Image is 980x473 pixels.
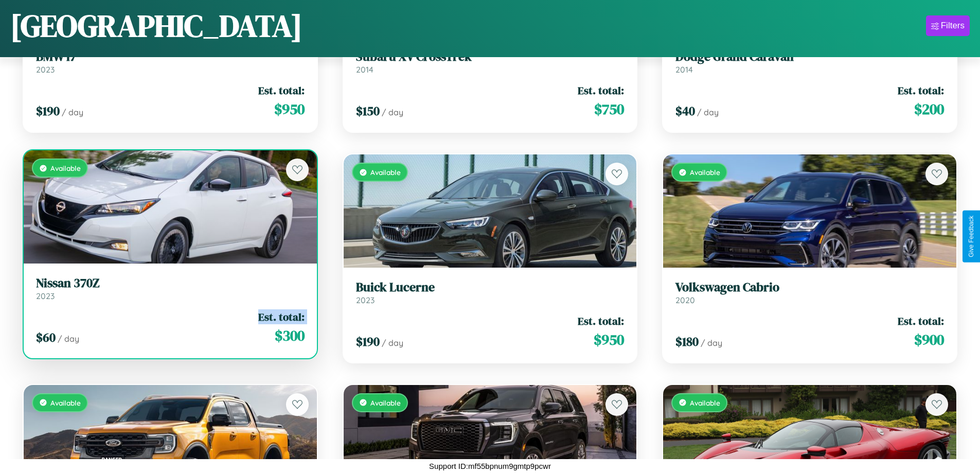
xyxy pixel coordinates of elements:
[690,168,720,177] span: Available
[356,295,375,305] span: 2023
[675,49,944,75] a: Dodge Grand Caravan2014
[356,49,625,75] a: Subaru XV CrossTrek2014
[258,309,305,324] span: Est. total:
[58,334,79,344] span: / day
[10,5,302,47] h1: [GEOGRAPHIC_DATA]
[370,168,401,177] span: Available
[578,313,624,328] span: Est. total:
[429,459,551,473] p: Support ID: mf55bpnum9gmtp9pcwr
[675,280,944,305] a: Volkswagen Cabrio2020
[898,313,944,328] span: Est. total:
[941,21,965,31] div: Filters
[701,338,722,348] span: / day
[690,398,720,407] span: Available
[36,291,55,301] span: 2023
[36,64,55,75] span: 2023
[50,398,81,407] span: Available
[675,280,944,295] h3: Volkswagen Cabrio
[594,329,624,350] span: $ 950
[274,99,305,119] span: $ 950
[356,280,625,305] a: Buick Lucerne2023
[36,102,60,119] span: $ 190
[356,280,625,295] h3: Buick Lucerne
[36,329,56,346] span: $ 60
[356,333,380,350] span: $ 190
[275,325,305,346] span: $ 300
[675,64,693,75] span: 2014
[675,49,944,64] h3: Dodge Grand Caravan
[356,64,373,75] span: 2014
[594,99,624,119] span: $ 750
[382,338,403,348] span: / day
[382,107,403,117] span: / day
[36,276,305,291] h3: Nissan 370Z
[578,83,624,98] span: Est. total:
[62,107,83,117] span: / day
[926,15,970,36] button: Filters
[675,102,695,119] span: $ 40
[356,102,380,119] span: $ 150
[914,329,944,350] span: $ 900
[697,107,719,117] span: / day
[356,49,625,64] h3: Subaru XV CrossTrek
[675,295,695,305] span: 2020
[36,49,305,75] a: BMW i72023
[50,164,81,172] span: Available
[36,49,305,64] h3: BMW i7
[675,333,699,350] span: $ 180
[258,83,305,98] span: Est. total:
[370,398,401,407] span: Available
[36,276,305,301] a: Nissan 370Z2023
[898,83,944,98] span: Est. total:
[968,216,975,257] div: Give Feedback
[914,99,944,119] span: $ 200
